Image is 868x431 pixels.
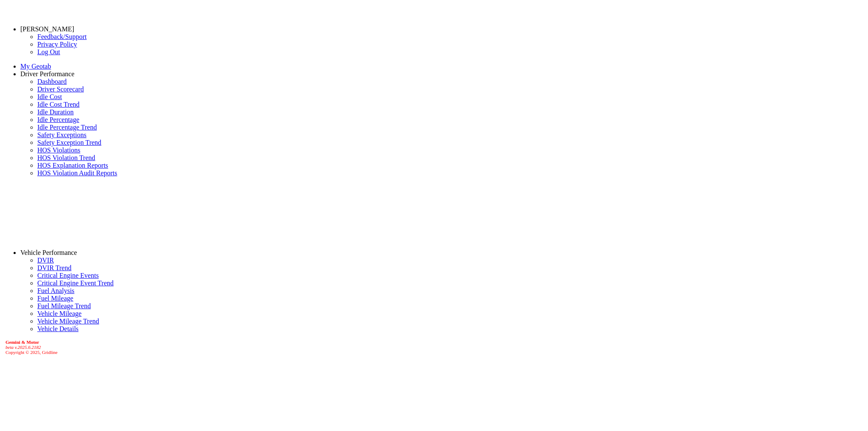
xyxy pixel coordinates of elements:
a: Idle Percentage Trend [37,124,97,131]
a: Idle Percentage [37,116,79,123]
a: HOS Violation Audit Reports [37,169,117,177]
a: Critical Engine Event Trend [37,279,114,287]
b: Gemini & Motor [6,340,39,345]
a: DVIR [37,257,54,264]
a: Safety Exceptions [37,131,86,138]
a: Vehicle Performance [20,249,77,256]
a: Fuel Analysis [37,287,75,294]
a: Fuel Mileage Trend [37,302,91,309]
a: Safety Exception Trend [37,139,101,146]
a: Driver Scorecard [37,86,84,93]
a: Dashboard [37,78,67,85]
a: HOS Explanation Reports [37,162,108,169]
a: Idle Cost Trend [37,101,80,108]
a: Driver Performance [20,70,75,77]
a: My Geotab [20,63,51,70]
a: [PERSON_NAME] [20,25,74,33]
i: beta v.2025.6.2182 [6,345,41,350]
a: HOS Violation Trend [37,154,95,161]
div: Copyright © 2025, Gridline [6,340,865,355]
a: Vehicle Mileage Trend [37,318,99,325]
a: DVIR Trend [37,264,71,271]
a: Vehicle Details [37,325,78,332]
a: HOS Violations [37,146,80,154]
a: Feedback/Support [37,33,86,40]
a: Fuel Mileage [37,295,73,302]
a: Privacy Policy [37,41,77,48]
a: Critical Engine Events [37,272,99,279]
a: Vehicle Mileage [37,310,81,317]
a: Idle Cost [37,93,62,100]
a: Idle Duration [37,108,74,116]
a: Log Out [37,48,60,55]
